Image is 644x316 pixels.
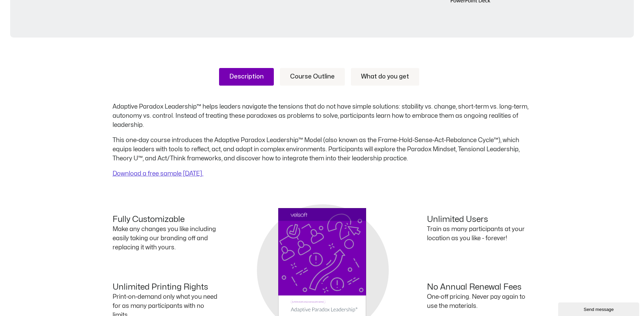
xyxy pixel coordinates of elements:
p: Adaptive Paradox Leadership™ helps leaders navigate the tensions that do not have simple solution... [113,102,532,130]
p: One-off pricing. Never pay again to use the materials. [427,292,532,311]
a: Course Outline [280,68,345,86]
p: Make any changes you like including easily taking our branding off and replacing it with yours. [113,225,217,252]
a: Download a free sample [DATE]. [113,171,204,177]
iframe: chat widget [558,301,641,316]
a: What do you get [351,68,419,86]
h4: Fully Customizable [113,215,217,225]
h4: Unlimited Users [427,215,532,225]
p: Train as many participants at your location as you like - forever! [427,225,532,243]
h4: Unlimited Printing Rights [113,283,217,292]
h4: No Annual Renewal Fees [427,283,532,292]
p: This one-day course introduces the Adaptive Paradox Leadership™ Model (also known as the Frame-Ho... [113,136,532,163]
a: Description [219,68,274,86]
